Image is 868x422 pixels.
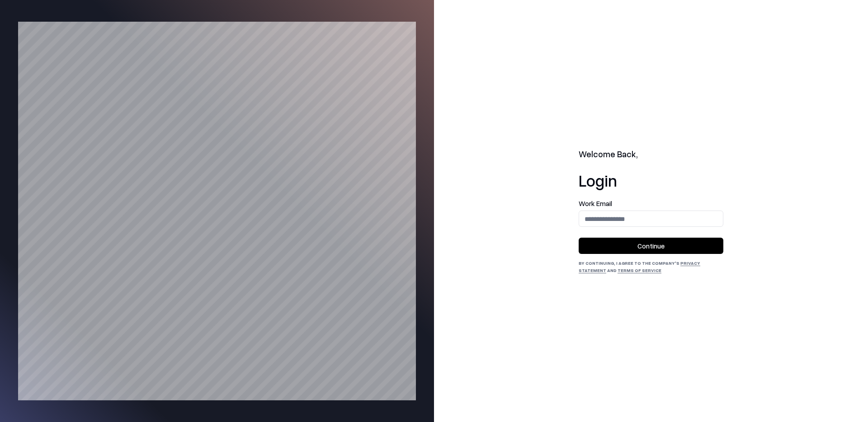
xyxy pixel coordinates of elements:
[579,171,723,189] h1: Login
[579,200,723,207] label: Work Email
[579,148,723,161] h2: Welcome Back,
[579,259,723,274] div: By continuing, I agree to the Company's and
[618,267,661,273] a: Terms of Service
[579,238,723,254] button: Continue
